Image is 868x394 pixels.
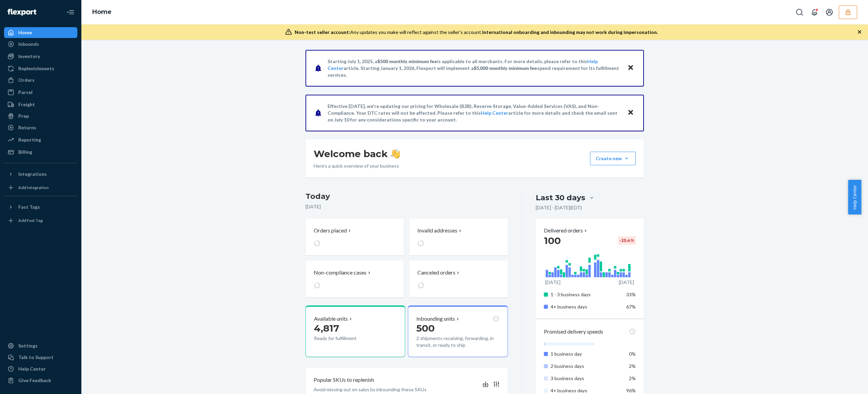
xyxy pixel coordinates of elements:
[4,122,77,133] a: Returns
[626,108,635,118] button: Close
[18,124,36,131] div: Returns
[416,335,499,349] p: 2 shipments receiving, forwarding, in transit, or ready to ship
[629,363,636,369] span: 2%
[626,388,636,393] span: 96%
[4,63,77,74] a: Replenishments
[4,27,77,38] a: Home
[536,204,582,211] p: [DATE] - [DATE] ( EDT )
[305,261,404,297] button: Non-compliance cases
[545,279,560,286] p: [DATE]
[551,375,617,382] p: 3 business days
[18,365,46,372] div: Help Center
[18,218,43,223] div: Add Fast Tag
[314,227,347,234] p: Orders placed
[416,322,435,334] span: 500
[4,169,77,180] button: Integrations
[481,110,508,116] a: Help Center
[18,41,39,48] div: Inbounds
[629,375,636,381] span: 2%
[626,304,636,309] span: 67%
[18,136,41,143] div: Reporting
[305,219,404,255] button: Orders placed
[482,29,658,35] span: International onboarding and inbounding may not work during impersonation.
[18,89,33,96] div: Parcel
[417,269,455,277] p: Canceled orders
[808,5,821,19] button: Open notifications
[18,171,47,177] div: Integrations
[4,352,77,363] a: Talk to Support
[536,192,585,203] div: Last 30 days
[4,134,77,145] a: Reporting
[18,53,40,60] div: Inventory
[4,75,77,86] a: Orders
[4,87,77,98] a: Parcel
[18,113,29,119] div: Prep
[551,363,617,370] p: 2 business days
[626,63,635,73] button: Close
[416,315,455,323] p: Inbounding units
[409,261,508,297] button: Canceled orders
[18,65,54,72] div: Replenishments
[409,219,508,255] button: Invalid addresses
[4,202,77,212] button: Fast Tags
[314,148,400,160] h1: Welcome back
[64,5,77,19] button: Close Navigation
[314,335,377,342] p: Ready for fulfillment
[629,351,636,357] span: 0%
[4,375,77,386] button: Give Feedback
[4,182,77,193] a: Add Integration
[4,99,77,110] a: Freight
[328,103,621,123] p: Effective [DATE], we're updating our pricing for Wholesale (B2B), Reserve Storage, Value-Added Se...
[295,29,658,36] div: Any updates you make will reflect against the seller's account.
[305,191,508,202] h3: Today
[474,65,537,71] span: $5,000 monthly minimum fee
[823,5,836,19] button: Open account menu
[328,58,621,78] p: Starting July 1, 2025, a is applicable to all merchants. For more details, please refer to this a...
[18,354,54,361] div: Talk to Support
[314,386,427,393] p: Avoid missing out on sales by inbounding these SKUs
[87,2,117,22] ol: breadcrumbs
[18,377,51,384] div: Give Feedback
[590,152,636,165] button: Create new
[551,387,617,394] p: 4+ business days
[391,149,400,158] img: hand-wave emoji
[305,203,508,210] p: [DATE]
[314,376,374,384] p: Popular SKUs to replenish
[377,58,437,64] span: $500 monthly minimum fee
[18,101,35,108] div: Freight
[551,351,617,357] p: 1 business day
[314,315,348,323] p: Available units
[18,149,32,155] div: Billing
[18,204,40,210] div: Fast Tags
[4,215,77,226] a: Add Fast Tag
[4,147,77,157] a: Billing
[18,342,38,349] div: Settings
[314,322,339,334] span: 4,817
[4,39,77,50] a: Inbounds
[18,77,35,83] div: Orders
[4,111,77,121] a: Prep
[314,269,367,277] p: Non-compliance cases
[544,235,561,246] span: 100
[18,29,32,36] div: Home
[544,328,603,336] p: Promised delivery speeds
[4,340,77,351] a: Settings
[305,305,405,357] button: Available units4,817Ready for fulfillment
[848,180,861,214] button: Help Center
[544,227,588,234] button: Delivered orders
[793,5,806,19] button: Open Search Box
[626,292,636,297] span: 33%
[551,291,617,298] p: 1 - 3 business days
[417,227,457,234] p: Invalid addresses
[92,8,112,16] a: Home
[4,363,77,374] a: Help Center
[4,51,77,62] a: Inventory
[18,185,48,190] div: Add Integration
[7,9,36,16] img: Flexport logo
[408,305,508,357] button: Inbounding units5002 shipments receiving, forwarding, in transit, or ready to ship
[551,303,617,310] p: 4+ business days
[314,163,400,169] p: Here’s a quick overview of your business
[619,279,634,286] p: [DATE]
